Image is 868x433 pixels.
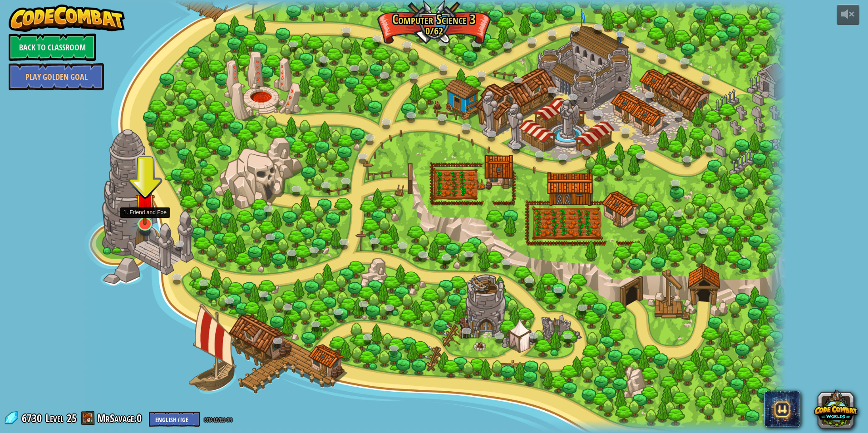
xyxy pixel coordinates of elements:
span: Level [45,411,64,426]
img: level-banner-unstarted.png [135,181,155,226]
a: Play Golden Goal [9,63,104,90]
img: CodeCombat - Learn how to code by playing a game [9,5,125,32]
a: MrSavage.0 [97,411,144,425]
span: 6730 [22,411,44,425]
span: 25 [67,411,77,425]
button: Adjust volume [837,5,859,26]
span: beta levels on [204,415,232,423]
a: Back to Classroom [9,34,96,61]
